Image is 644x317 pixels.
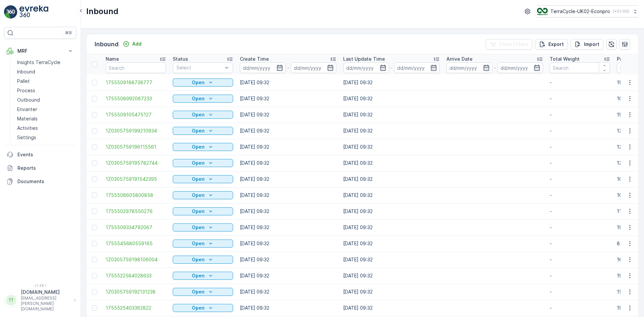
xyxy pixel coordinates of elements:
p: ( +01:00 ) [613,9,629,14]
a: 1755522584028633 [106,272,166,279]
a: Envanter [14,105,76,114]
p: Total Weight [550,56,580,62]
p: Envanter [17,106,37,113]
p: Inbound [95,40,119,49]
td: [DATE] 09:32 [236,203,340,219]
button: Open [173,127,233,135]
p: Last Update Time [343,56,385,62]
div: Toggle Row Selected [92,225,97,230]
input: Search [106,62,166,73]
p: Open [192,176,205,182]
button: Open [173,304,233,312]
a: Settings [14,133,76,142]
p: - [550,305,610,311]
p: - [550,176,610,182]
p: Open [192,288,205,295]
div: Toggle Row Selected [92,96,97,101]
td: [DATE] 09:32 [340,268,443,284]
p: Open [192,95,205,102]
p: TerraCycle-UK02-Econpro [550,8,610,15]
span: 1755508992067233 [106,95,166,102]
a: 1755509105475127 [106,111,166,118]
span: 1Z0305759199210934 [106,127,166,134]
p: - [550,144,610,150]
p: Inbound [17,68,35,75]
td: [DATE] 09:32 [236,91,340,107]
button: Import [571,39,603,50]
p: - [550,192,610,199]
div: Toggle Row Selected [92,144,97,150]
button: Open [173,191,233,199]
div: Toggle Row Selected [92,176,97,182]
div: Toggle Row Selected [92,289,97,295]
a: 1Z0305759196115561 [106,144,166,150]
a: 1755509188738777 [106,79,166,86]
button: MRF [4,44,76,58]
p: Open [192,79,205,86]
td: [DATE] 09:32 [340,74,443,91]
span: v 1.48.1 [4,283,76,287]
p: Open [192,240,205,247]
button: Clear Filters [486,39,532,50]
p: Insights TerraCycle [17,59,60,66]
button: Export [535,39,568,50]
td: [DATE] 09:32 [236,300,340,316]
p: Name [106,56,119,62]
td: [DATE] 09:32 [236,74,340,91]
input: dd/mm/yyyy [446,62,492,73]
button: Open [173,223,233,231]
button: Open [173,256,233,264]
p: Open [192,272,205,279]
button: Add [120,40,144,48]
a: Insights TerraCycle [14,58,76,67]
td: [DATE] 09:32 [340,91,443,107]
td: [DATE] 09:32 [340,203,443,219]
td: [DATE] 09:32 [236,219,340,235]
p: Open [192,305,205,311]
a: 1755508605800858 [106,192,166,199]
td: [DATE] 09:32 [236,107,340,123]
td: [DATE] 09:32 [340,107,443,123]
p: Create Time [240,56,269,62]
p: Pallet [17,78,30,85]
p: Events [17,151,74,158]
p: Export [548,41,564,48]
img: logo_light-DOdMpM7g.png [19,5,48,19]
p: Open [192,160,205,166]
input: dd/mm/yyyy [240,62,286,73]
a: 1Z0305759192131238 [106,288,166,295]
td: [DATE] 09:32 [340,300,443,316]
button: Open [173,111,233,119]
div: Toggle Row Selected [92,241,97,246]
p: MRF [17,48,63,54]
p: Open [192,208,205,215]
td: [DATE] 09:32 [340,123,443,139]
td: [DATE] 09:32 [340,187,443,203]
td: [DATE] 09:32 [340,284,443,300]
a: 1755502978550276 [106,208,166,215]
input: Search [550,62,610,73]
input: dd/mm/yyyy [343,62,389,73]
p: Settings [17,134,36,141]
td: [DATE] 09:32 [340,139,443,155]
p: Process [17,87,35,94]
span: 1755525403362822 [106,305,166,311]
p: Open [192,224,205,231]
td: [DATE] 09:32 [340,171,443,187]
div: TT [6,295,16,306]
p: - [550,272,610,279]
p: [DOMAIN_NAME] [21,289,70,296]
p: Add [132,41,142,47]
p: - [550,111,610,118]
p: Arrive Date [446,56,473,62]
input: dd/mm/yyyy [394,62,440,73]
a: 1Z0305759195782744 [106,160,166,166]
p: - [494,64,496,72]
p: - [550,256,610,263]
div: Toggle Row Selected [92,112,97,117]
button: Open [173,143,233,151]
